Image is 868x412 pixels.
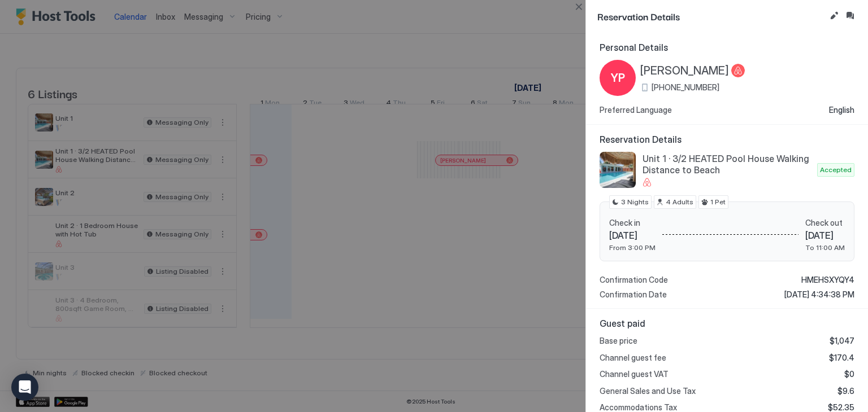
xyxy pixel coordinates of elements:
span: Check out [805,218,845,228]
span: [PHONE_NUMBER] [652,82,719,93]
span: Accepted [820,165,852,175]
span: Confirmation Date [600,290,667,300]
span: [DATE] [805,230,845,241]
span: Base price [600,336,637,346]
button: Inbox [843,9,857,23]
span: From 3:00 PM [609,243,656,252]
span: 1 Pet [710,197,726,207]
span: YP [611,69,625,86]
span: [DATE] 4:34:38 PM [784,290,854,300]
span: Reservation Details [597,9,825,23]
span: [DATE] [609,230,656,241]
div: Open Intercom Messenger [11,374,38,401]
span: Guest paid [600,318,854,329]
span: 4 Adults [666,197,693,207]
span: To 11:00 AM [805,243,845,252]
button: Edit reservation [827,9,841,23]
span: Reservation Details [600,134,854,145]
span: $0 [844,369,854,379]
span: HMEHSXYQY4 [801,275,854,285]
span: $1,047 [830,336,854,346]
span: English [829,105,854,115]
span: $170.4 [829,353,854,363]
span: Personal Details [600,42,854,53]
span: Check in [609,218,656,228]
span: General Sales and Use Tax [600,386,696,396]
span: [PERSON_NAME] [640,64,729,78]
span: $9.6 [837,386,854,396]
span: Channel guest VAT [600,369,669,379]
span: 3 Nights [621,197,649,207]
span: Confirmation Code [600,275,668,285]
span: Channel guest fee [600,353,666,363]
div: listing image [600,152,636,188]
span: Preferred Language [600,105,672,115]
span: Unit 1 · 3/2 HEATED Pool House Walking Distance to Beach [643,153,813,176]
